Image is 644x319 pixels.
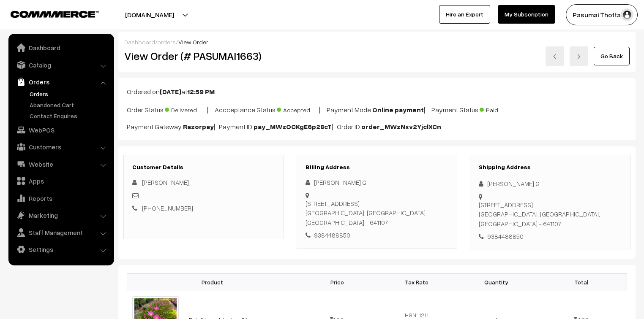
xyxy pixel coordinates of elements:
[498,5,555,24] a: My Subscription
[11,74,111,89] a: Orders
[277,103,319,114] span: Accepted
[127,122,627,132] p: Payment Gateway: | Payment ID: | Order ID:
[439,5,490,24] a: Hire an Expert
[11,157,111,172] a: Website
[127,87,627,97] p: Ordered on at
[576,54,581,59] img: right-arrow.png
[187,87,215,96] b: 12:59 PM
[96,4,204,25] button: [DOMAIN_NAME]
[132,191,275,200] div: -
[11,139,111,154] a: Customers
[11,122,111,138] a: WebPOS
[11,57,111,73] a: Catalog
[27,111,111,120] a: Contact Enquires
[132,164,275,171] h3: Customer Details
[621,8,633,21] img: user
[536,273,627,291] th: Total
[480,103,522,114] span: Paid
[594,47,630,65] a: Go Back
[11,225,111,240] a: Staff Management
[27,100,111,109] a: Abandoned Cart
[11,191,111,206] a: Reports
[254,122,332,131] b: pay_MWzOCKgE6p28cT
[142,204,193,212] a: [PHONE_NUMBER]
[552,54,557,59] img: left-arrow.png
[127,103,627,115] p: Order Status: | Accceptance Status: | Payment Mode: | Payment Status:
[306,230,448,240] div: 9384488850
[124,49,284,62] h2: View Order (# PASUMAI1663)
[479,179,622,189] div: [PERSON_NAME] G
[11,242,111,257] a: Settings
[306,199,448,227] div: [STREET_ADDRESS] [GEOGRAPHIC_DATA], [GEOGRAPHIC_DATA], [GEOGRAPHIC_DATA] - 641107
[11,173,111,189] a: Apps
[297,273,377,291] th: Price
[165,103,207,114] span: Delivered
[306,178,448,187] div: [PERSON_NAME] G
[11,40,111,55] a: Dashboard
[124,38,630,46] div: / /
[566,4,638,25] button: Pasumai Thotta…
[479,200,622,229] div: [STREET_ADDRESS] [GEOGRAPHIC_DATA], [GEOGRAPHIC_DATA], [GEOGRAPHIC_DATA] - 641107
[11,11,99,17] img: COMMMERCE
[178,38,208,46] span: View Order
[160,87,181,96] b: [DATE]
[361,122,441,131] b: order_MWzNxv2YjclXCn
[157,38,176,46] a: orders
[183,122,214,131] b: Razorpay
[377,273,456,291] th: Tax Rate
[479,232,622,241] div: 9384488850
[372,105,424,114] b: Online payment
[142,178,189,186] span: [PERSON_NAME]
[27,89,111,98] a: Orders
[11,208,111,223] a: Marketing
[11,8,85,19] a: COMMMERCE
[306,164,448,171] h3: Billing Address
[456,273,536,291] th: Quantity
[127,273,297,291] th: Product
[124,38,155,46] a: Dashboard
[479,164,622,171] h3: Shipping Address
